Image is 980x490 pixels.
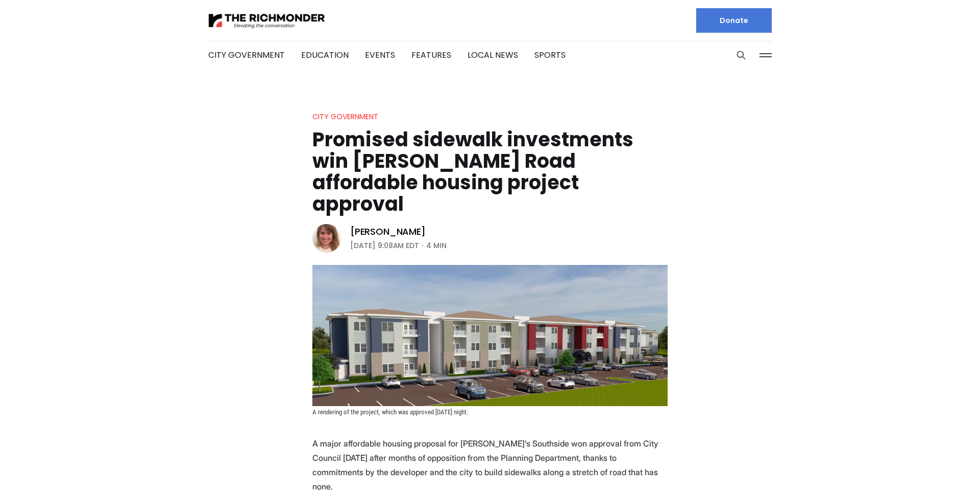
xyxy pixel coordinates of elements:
[733,48,749,63] button: Search this site
[301,49,349,61] a: Education
[426,239,447,252] span: 4 min
[350,226,426,238] a: [PERSON_NAME]
[312,129,668,215] h1: Promised sidewalk investments win [PERSON_NAME] Road affordable housing project approval
[312,265,668,406] img: Promised sidewalk investments win Snead Road affordable housing project approval
[893,440,980,490] iframe: portal-trigger
[208,49,285,61] a: City Government
[696,8,772,33] a: Donate
[208,12,326,30] img: The Richmonder
[411,49,451,61] a: Features
[312,408,468,416] span: A rendering of the project, which was approved [DATE] night.
[350,239,419,252] time: [DATE] 9:08AM EDT
[312,112,378,122] a: City Government
[312,224,341,253] img: Sarah Vogelsong
[365,49,395,61] a: Events
[534,49,566,61] a: Sports
[468,49,518,61] a: Local News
